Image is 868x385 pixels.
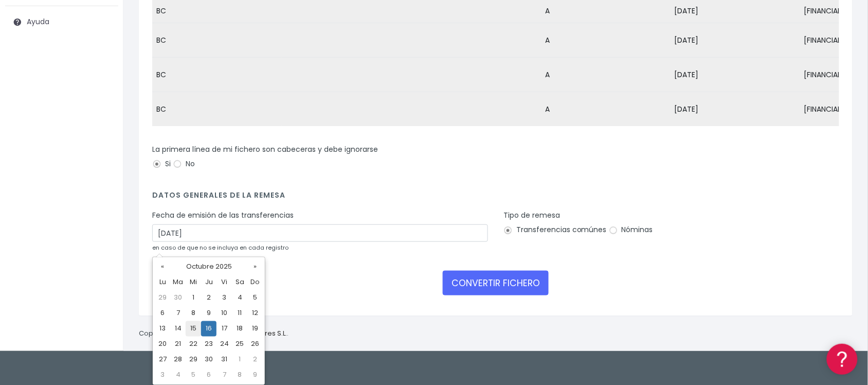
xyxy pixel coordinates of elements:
[155,352,170,367] td: 27
[201,290,216,306] td: 2
[541,23,671,58] td: A
[173,159,195,169] label: No
[170,337,186,352] td: 21
[232,290,247,306] td: 4
[170,275,186,290] th: Ma
[186,306,201,321] td: 8
[503,224,607,235] label: Transferencias comúnes
[541,58,671,92] td: A
[170,352,186,367] td: 28
[247,337,263,352] td: 26
[186,367,201,383] td: 5
[152,58,282,92] td: BC
[247,306,263,321] td: 12
[170,306,186,321] td: 7
[216,290,232,306] td: 3
[186,290,201,306] td: 1
[152,159,171,169] label: Si
[232,321,247,337] td: 18
[216,275,232,290] th: Vi
[201,321,216,337] td: 16
[216,352,232,367] td: 31
[186,337,201,352] td: 22
[152,191,839,205] h4: Datos generales de la remesa
[247,259,263,275] th: »
[247,352,263,367] td: 2
[186,275,201,290] th: Mi
[609,224,653,235] label: Nóminas
[201,337,216,352] td: 23
[155,337,170,352] td: 20
[152,144,378,155] label: La primera línea de mi fichero son cabeceras y debe ignorarse
[541,92,671,127] td: A
[443,271,549,295] button: CONVERTIR FICHERO
[155,306,170,321] td: 6
[216,321,232,337] td: 17
[201,275,216,290] th: Ju
[186,352,201,367] td: 29
[216,367,232,383] td: 7
[170,367,186,383] td: 4
[139,328,288,339] p: Copyright © 2025 .
[170,290,186,306] td: 30
[186,321,201,337] td: 15
[247,275,263,290] th: Do
[216,337,232,352] td: 24
[155,275,170,290] th: Lu
[503,210,560,221] label: Tipo de remesa
[201,367,216,383] td: 6
[155,290,170,306] td: 29
[247,290,263,306] td: 5
[232,337,247,352] td: 25
[152,243,288,252] small: en caso de que no se incluya en cada registro
[232,352,247,367] td: 1
[671,58,800,92] td: [DATE]
[247,367,263,383] td: 9
[155,367,170,383] td: 3
[247,321,263,337] td: 19
[232,306,247,321] td: 11
[216,306,232,321] td: 10
[27,17,49,27] span: Ayuda
[671,92,800,127] td: [DATE]
[152,23,282,58] td: BC
[201,306,216,321] td: 9
[155,259,170,275] th: «
[201,352,216,367] td: 30
[152,210,294,221] label: Fecha de emisión de las transferencias
[671,23,800,58] td: [DATE]
[232,275,247,290] th: Sa
[170,259,247,275] th: Octubre 2025
[5,11,118,33] a: Ayuda
[155,321,170,337] td: 13
[170,321,186,337] td: 14
[152,92,282,127] td: BC
[232,367,247,383] td: 8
